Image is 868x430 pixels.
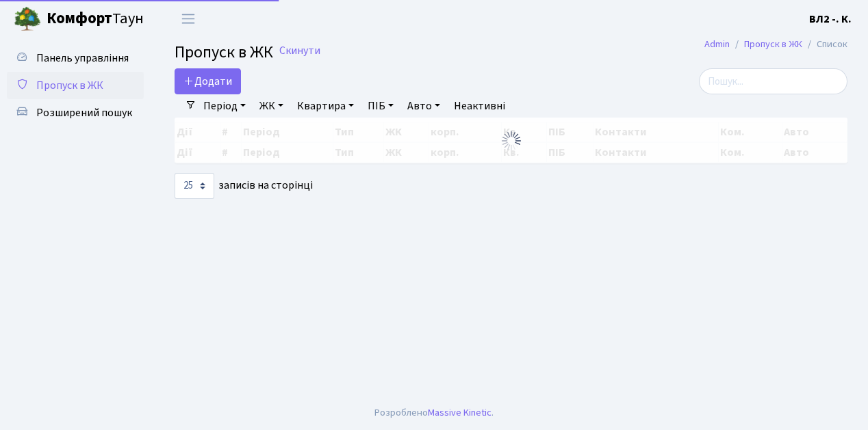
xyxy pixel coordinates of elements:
div: Розроблено . [374,405,494,420]
a: Розширений пошук [7,99,144,126]
a: ВЛ2 -. К. [809,11,852,27]
a: Пропуск в ЖК [7,72,144,99]
a: Додати [175,68,241,94]
img: logo.png [14,5,41,33]
span: Пропуск в ЖК [36,78,103,93]
select: записів на сторінці [175,173,214,199]
li: Список [802,37,847,52]
img: Обробка... [500,130,522,152]
a: Massive Kinetic [428,405,492,420]
b: Комфорт [47,8,112,29]
b: ВЛ2 -. К. [809,12,852,27]
button: Переключити навігацію [171,8,205,30]
a: Період [198,94,251,118]
span: Таун [47,8,144,31]
a: ЖК [254,94,289,118]
a: Авто [402,94,446,118]
a: Квартира [292,94,359,118]
span: Додати [183,74,232,89]
span: Панель управління [36,51,129,66]
nav: breadcrumb [684,30,868,59]
a: Пропуск в ЖК [744,37,802,51]
span: Пропуск в ЖК [175,40,273,64]
a: Панель управління [7,44,144,72]
a: ПІБ [362,94,399,118]
label: записів на сторінці [175,173,313,199]
a: Неактивні [448,94,511,118]
a: Admin [704,37,730,51]
span: Розширений пошук [36,105,132,120]
a: Скинути [279,44,320,57]
input: Пошук... [699,68,847,94]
